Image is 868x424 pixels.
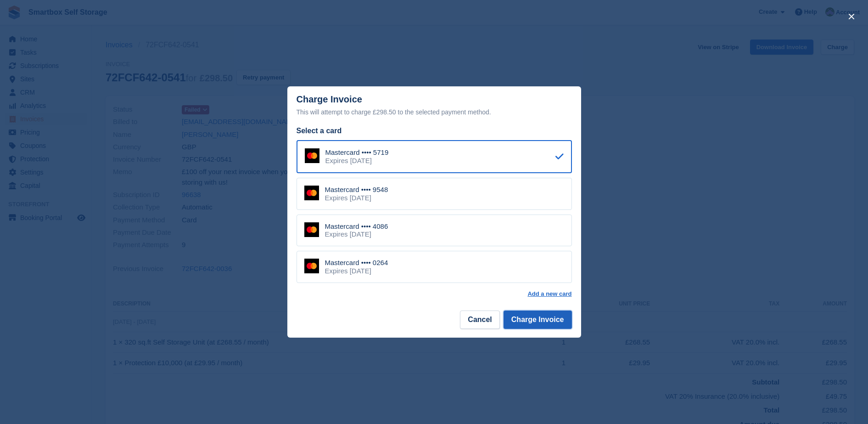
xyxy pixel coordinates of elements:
[304,186,319,200] img: Mastercard Logo
[304,259,319,273] img: Mastercard Logo
[325,186,388,194] div: Mastercard •••• 9548
[325,230,388,238] div: Expires [DATE]
[305,148,319,163] img: Mastercard Logo
[297,107,572,118] div: This will attempt to charge £298.50 to the selected payment method.
[325,259,388,267] div: Mastercard •••• 0264
[304,222,319,237] img: Mastercard Logo
[325,148,389,157] div: Mastercard •••• 5719
[325,267,388,275] div: Expires [DATE]
[460,311,499,329] button: Cancel
[297,94,572,118] div: Charge Invoice
[325,157,389,165] div: Expires [DATE]
[325,222,388,231] div: Mastercard •••• 4086
[527,290,571,298] a: Add a new card
[504,311,572,329] button: Charge Invoice
[325,194,388,202] div: Expires [DATE]
[297,125,572,136] div: Select a card
[844,9,859,24] button: close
